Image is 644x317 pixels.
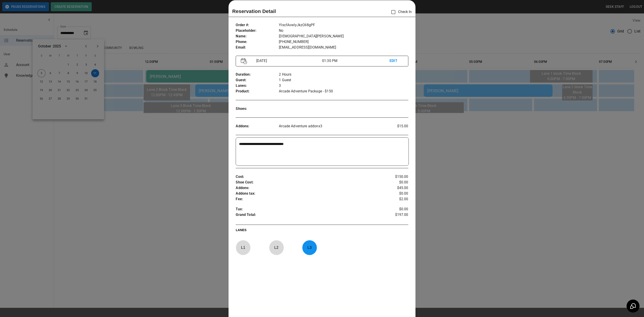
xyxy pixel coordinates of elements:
p: Grand Total : [236,212,379,219]
p: No [279,28,408,34]
img: Vector [241,58,247,64]
p: Guest : [236,77,279,83]
p: $2.00 [379,196,408,202]
p: 1 Guest [279,77,408,83]
p: Placeholder : [236,28,279,34]
p: Addons : [236,185,379,191]
p: Duration : [236,72,279,77]
p: Shoes : [236,106,279,112]
p: Email : [236,45,279,50]
p: Shoe Cost : [236,180,379,185]
p: $150.00 [379,174,408,180]
p: [PHONE_NUMBER] [279,39,408,45]
p: Cost : [236,174,379,180]
p: Addons : [236,123,279,129]
p: YlscfAvwIyJkzOIi8gPF [279,22,408,28]
p: EDIT [390,58,403,64]
p: [DEMOGRAPHIC_DATA][PERSON_NAME] [279,34,408,39]
p: L 1 [236,242,250,253]
p: Arcade Adventure addon x 3 [279,123,379,129]
p: Fee : [236,196,379,202]
p: LANES [236,228,408,234]
p: 01:30 PM [322,58,390,64]
p: Addons tax : [236,191,379,196]
p: Check In [389,7,412,17]
p: $0.00 [379,191,408,196]
p: $45.00 [379,185,408,191]
p: [EMAIL_ADDRESS][DOMAIN_NAME] [279,45,408,50]
p: Tax : [236,206,379,212]
p: Reservation Detail [232,8,276,15]
p: $197.00 [379,212,408,219]
p: Phone : [236,39,279,45]
p: $0.00 [379,206,408,212]
p: Product : [236,89,279,94]
p: 2 Hours [279,72,408,77]
p: $15.00 [379,123,408,129]
p: L 3 [302,242,317,253]
p: 3 [279,83,408,89]
p: [DATE] [254,58,322,64]
p: $0.00 [379,180,408,185]
p: Order # : [236,22,279,28]
p: Arcade Adventure Package - $150 [279,89,408,94]
p: Lanes : [236,83,279,89]
p: L 2 [269,242,284,253]
p: Name : [236,34,279,39]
